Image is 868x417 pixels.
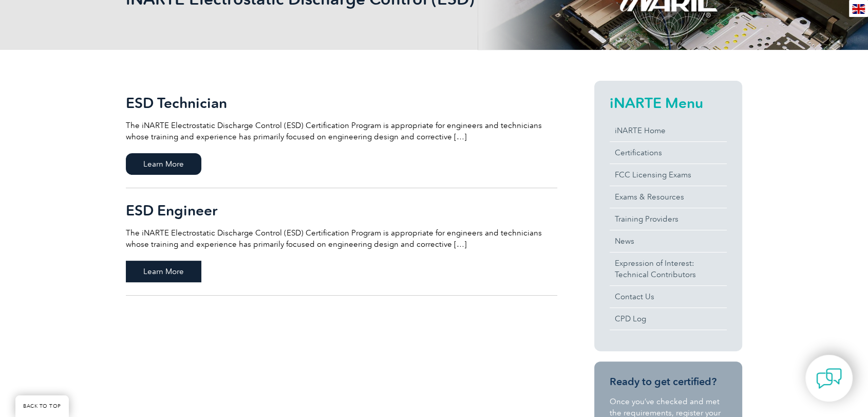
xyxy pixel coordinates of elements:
[126,202,557,219] h2: ESD Engineer
[126,81,557,188] a: ESD Technician The iNARTE Electrostatic Discharge Control (ESD) Certification Program is appropri...
[126,120,557,142] p: The iNARTE Electrostatic Discharge Control (ESD) Certification Program is appropriate for enginee...
[15,395,69,417] a: BACK TO TOP
[816,366,842,391] img: contact-chat.png
[126,188,557,296] a: ESD Engineer The iNARTE Electrostatic Discharge Control (ESD) Certification Program is appropriat...
[610,208,727,230] a: Training Providers
[610,375,727,388] h3: Ready to get certified?
[126,261,201,282] span: Learn More
[610,164,727,186] a: FCC Licensing Exams
[610,308,727,330] a: CPD Log
[126,227,557,250] p: The iNARTE Electrostatic Discharge Control (ESD) Certification Program is appropriate for enginee...
[126,95,557,111] h2: ESD Technician
[610,252,727,285] a: Expression of Interest:Technical Contributors
[126,153,201,175] span: Learn More
[610,230,727,252] a: News
[852,4,865,14] img: en
[610,142,727,164] a: Certifications
[610,95,727,111] h2: iNARTE Menu
[610,120,727,141] a: iNARTE Home
[610,186,727,208] a: Exams & Resources
[610,286,727,307] a: Contact Us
